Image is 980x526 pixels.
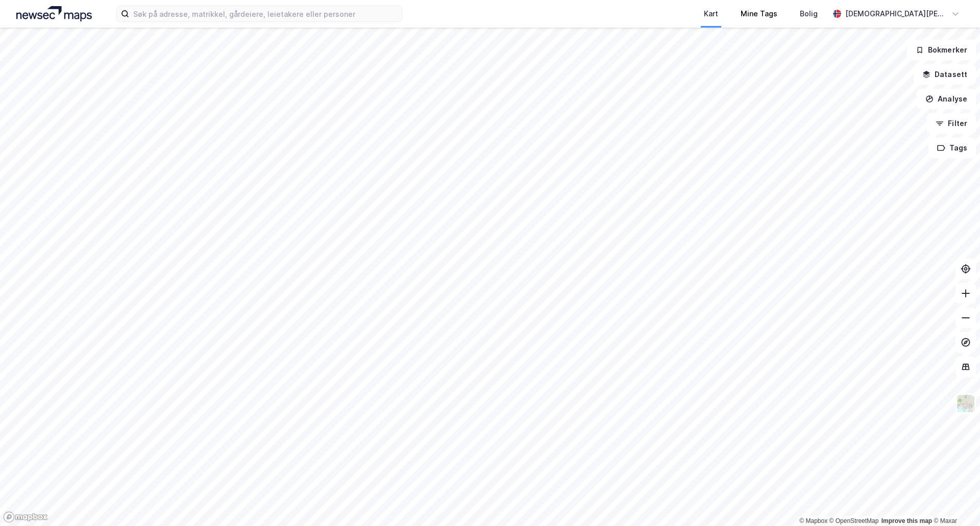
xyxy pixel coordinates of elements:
button: Tags [928,138,976,158]
img: Z [956,394,975,413]
button: Bokmerker [907,40,976,60]
div: [DEMOGRAPHIC_DATA][PERSON_NAME] [845,8,947,20]
a: Mapbox homepage [3,511,48,523]
div: Bolig [800,8,818,20]
iframe: Chat Widget [929,477,980,526]
button: Filter [927,113,976,134]
button: Datasett [914,64,976,85]
div: Mine Tags [741,8,777,20]
button: Analyse [917,89,976,109]
a: Mapbox [799,517,827,524]
div: Kontrollprogram for chat [929,477,980,526]
input: Søk på adresse, matrikkel, gårdeiere, leietakere eller personer [129,6,402,21]
a: OpenStreetMap [829,517,879,524]
img: logo.a4113a55bc3d86da70a041830d287a7e.svg [16,6,92,21]
a: Improve this map [881,517,932,524]
div: Kart [704,8,718,20]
